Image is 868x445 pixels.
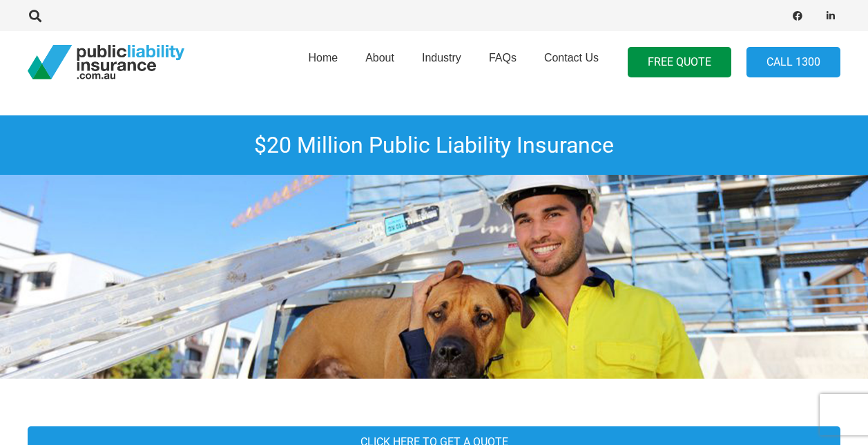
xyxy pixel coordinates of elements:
a: About [351,27,408,97]
a: Industry [408,27,475,97]
span: Home [308,52,338,64]
a: Call 1300 [746,47,840,78]
span: Contact Us [544,52,599,64]
a: Contact Us [530,27,613,97]
span: About [365,52,394,64]
a: pli_logotransparent [28,45,184,79]
a: Home [294,27,351,97]
a: Search [21,10,49,22]
span: Industry [422,52,461,64]
span: FAQs [489,52,517,64]
a: FAQs [475,27,530,97]
a: FREE QUOTE [628,47,731,78]
a: LinkedIn [821,6,840,26]
a: Facebook [788,6,807,26]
